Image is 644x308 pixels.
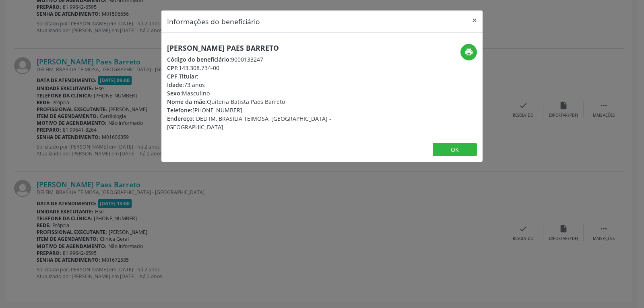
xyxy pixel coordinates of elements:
[433,143,477,157] button: OK
[466,10,483,30] button: Close
[167,98,207,105] span: Nome da mãe:
[167,106,370,114] div: [PHONE_NUMBER]
[167,89,182,97] span: Sexo:
[167,106,192,114] span: Telefone:
[167,56,231,63] span: Código do beneficiário:
[167,97,370,106] div: Quiteria Batista Paes Barreto
[167,64,179,72] span: CPF:
[167,55,370,64] div: 9000133247
[167,115,331,131] span: DELFIM, BRASILIA TEIMOSA, [GEOGRAPHIC_DATA] - [GEOGRAPHIC_DATA]
[167,64,370,72] div: 143.308.734-00
[167,81,184,89] span: Idade:
[167,72,370,81] div: --
[167,72,198,80] span: CPF Titular:
[167,81,370,89] div: 73 anos
[167,44,370,52] h5: [PERSON_NAME] Paes Barreto
[167,16,260,27] h5: Informações do beneficiário
[167,89,370,97] div: Masculino
[464,48,473,56] i: print
[167,115,194,122] span: Endereço:
[460,44,477,60] button: print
